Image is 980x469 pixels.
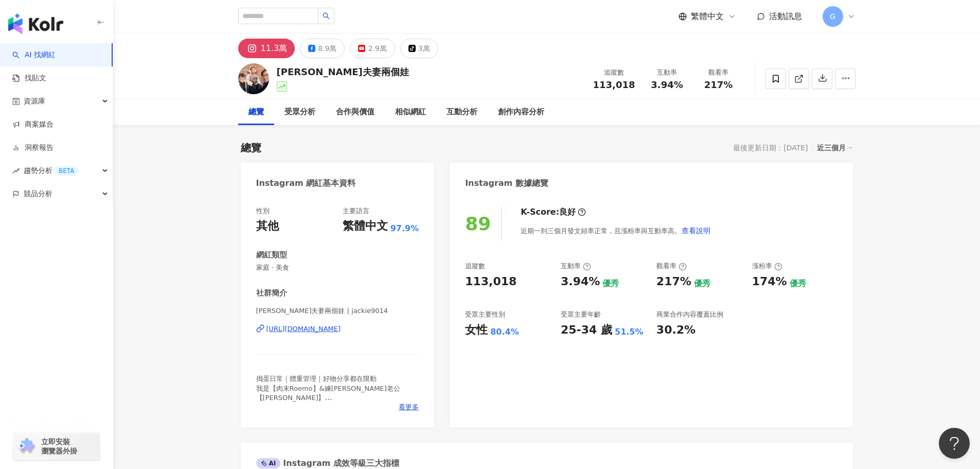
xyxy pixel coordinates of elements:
div: 3.94% [561,274,600,290]
span: G [830,11,835,22]
div: 最後更新日期：[DATE] [733,144,808,152]
div: 漲粉率 [752,262,782,271]
div: 217% [656,274,691,290]
a: searchAI 找網紅 [12,50,56,60]
span: rise [12,167,20,175]
span: 97.9% [390,223,419,234]
div: 網紅類型 [256,250,287,260]
span: 查看說明 [682,227,710,235]
div: 近三個月 [817,141,853,154]
div: 總覽 [241,141,261,155]
img: logo [8,13,63,34]
div: 25-34 歲 [561,322,612,338]
div: K-Score : [521,206,586,218]
span: 競品分析 [24,182,52,205]
a: 洞察報告 [12,143,54,153]
div: 繁體中文 [343,218,388,234]
div: 互動率 [648,67,687,78]
span: 看更多 [399,403,419,412]
div: 相似網紅 [395,106,426,118]
div: 良好 [559,206,576,218]
div: 觀看率 [699,67,738,78]
div: 其他 [256,218,279,234]
div: Instagram 網紅基本資料 [256,178,356,189]
div: BETA [55,166,78,176]
div: 80.4% [490,326,519,338]
a: 找貼文 [12,73,46,83]
div: 11.3萬 [261,41,288,56]
a: 商案媒合 [12,119,54,130]
div: AI [256,458,281,468]
div: Instagram 成效等級三大指標 [256,458,399,469]
span: [PERSON_NAME]夫妻兩個娃 | jackie9014 [256,306,419,316]
span: 217% [704,80,733,90]
div: 優秀 [694,278,710,289]
button: 2.9萬 [350,39,395,58]
div: 互動分析 [447,106,477,118]
div: 創作內容分析 [498,106,544,118]
div: 受眾分析 [284,106,315,118]
img: KOL Avatar [238,63,269,94]
div: 總覽 [248,106,264,118]
div: 主要語言 [343,206,369,216]
div: 受眾主要性別 [465,310,505,319]
div: 互動率 [561,262,591,271]
div: 近期一到三個月發文頻率正常，且漲粉率與互動率高。 [521,220,711,241]
div: 商業合作內容覆蓋比例 [656,310,723,319]
button: 3萬 [400,39,438,58]
div: 3萬 [418,41,430,56]
span: 立即安裝 瀏覽器外掛 [41,437,77,456]
div: 追蹤數 [593,67,635,78]
div: 30.2% [656,322,696,338]
span: 113,018 [593,79,635,90]
span: 搗蛋日常｜體重管理｜好物分享都在限動 我是【肉末Roemo】&練[PERSON_NAME]老公【[PERSON_NAME]】 正婆婆【月月姐】&酷媽媽【珠珠姐】外加兩隻小屁孩 【婆媽團購】下方連... [256,375,415,420]
span: 3.94% [651,80,683,90]
div: 受眾主要年齡 [561,310,601,319]
span: 資源庫 [24,90,45,113]
img: chrome extension [16,438,37,455]
a: [URL][DOMAIN_NAME] [256,324,419,334]
div: Instagram 數據總覽 [465,178,548,189]
button: 11.3萬 [238,39,295,58]
iframe: Help Scout Beacon - Open [939,428,970,459]
div: 女性 [465,322,488,338]
div: 113,018 [465,274,516,290]
div: 性別 [256,206,270,216]
div: 社群簡介 [256,288,287,299]
div: 2.9萬 [368,41,386,56]
div: 優秀 [602,278,619,289]
div: 51.5% [615,326,644,338]
span: 繁體中文 [691,11,724,22]
button: 8.9萬 [300,39,345,58]
a: chrome extension立即安裝 瀏覽器外掛 [13,432,100,460]
span: search [323,12,330,20]
span: 趨勢分析 [24,159,78,182]
div: 174% [752,274,787,290]
div: 優秀 [790,278,806,289]
div: [URL][DOMAIN_NAME] [266,324,341,334]
span: 活動訊息 [769,11,802,21]
span: 家庭 · 美食 [256,263,419,272]
div: 觀看率 [656,262,687,271]
div: 8.9萬 [318,41,336,56]
div: [PERSON_NAME]夫妻兩個娃 [277,65,409,78]
div: 追蹤數 [465,262,485,271]
div: 89 [465,213,491,234]
div: 合作與價值 [336,106,375,118]
button: 查看說明 [681,220,711,241]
